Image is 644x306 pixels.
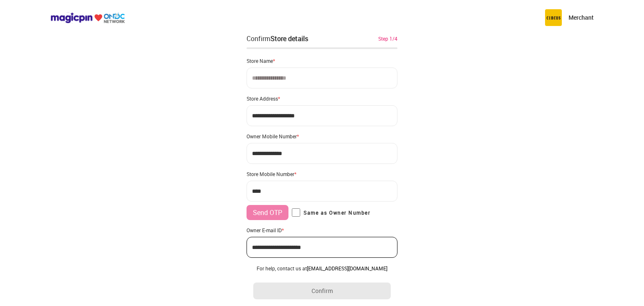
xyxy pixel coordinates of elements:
[247,227,397,233] div: Owner E-mail ID
[307,265,387,272] a: [EMAIL_ADDRESS][DOMAIN_NAME]
[545,9,562,26] img: circus.b677b59b.png
[50,12,125,23] img: ondc-logo-new-small.8a59708e.svg
[247,133,397,140] div: Owner Mobile Number
[247,205,288,220] button: Send OTP
[253,265,391,272] div: For help, contact us at
[247,34,308,44] div: Confirm
[247,95,397,102] div: Store Address
[247,171,397,177] div: Store Mobile Number
[378,35,397,42] div: Step 1/4
[253,283,391,299] button: Confirm
[247,57,397,64] div: Store Name
[292,208,300,217] input: Same as Owner Number
[292,208,370,217] label: Same as Owner Number
[270,34,308,43] div: Store details
[569,13,594,22] p: Merchant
